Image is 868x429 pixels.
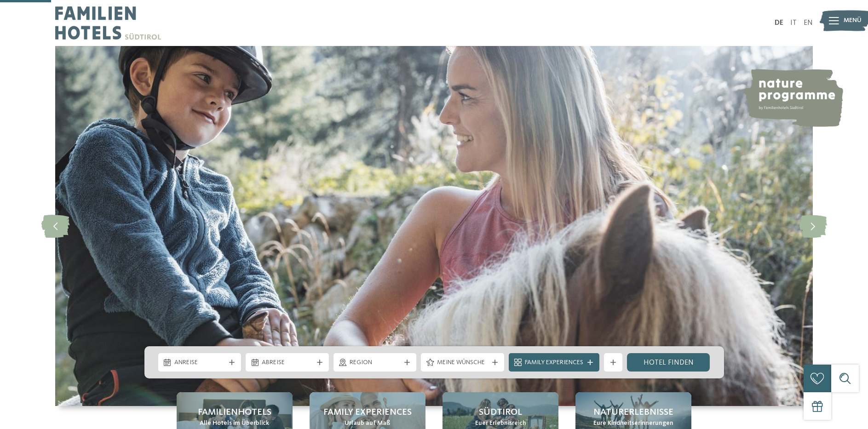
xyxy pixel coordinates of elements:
span: Region [350,358,401,367]
span: Family Experiences [323,406,412,419]
img: nature programme by Familienhotels Südtirol [742,69,843,127]
span: Euer Erlebnisreich [475,419,526,428]
a: EN [804,19,813,27]
span: Anreise [174,358,225,367]
span: Südtirol [479,406,522,419]
span: Familienhotels [198,406,271,419]
span: Meine Wünsche [437,358,488,367]
span: Menü [844,16,862,25]
span: Eure Kindheitserinnerungen [593,419,673,428]
a: DE [775,19,783,27]
span: Abreise [262,358,313,367]
span: Urlaub auf Maß [345,419,390,428]
img: Familienhotels Südtirol: The happy family places [55,46,813,406]
a: Hotel finden [627,353,710,372]
span: Naturerlebnisse [593,406,673,419]
span: Alle Hotels im Überblick [200,419,269,428]
a: IT [790,19,797,27]
span: Family Experiences [525,358,583,367]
